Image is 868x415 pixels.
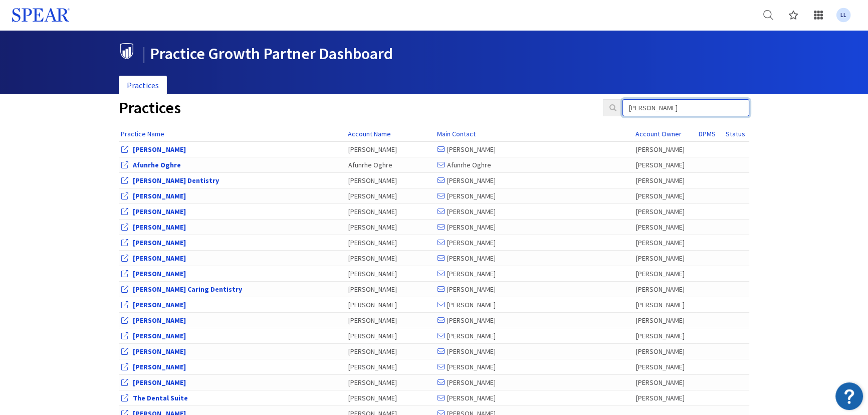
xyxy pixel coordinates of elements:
[636,284,694,294] div: [PERSON_NAME]
[348,377,432,387] div: [PERSON_NAME]
[438,191,631,201] div: [PERSON_NAME]
[348,175,432,185] div: [PERSON_NAME]
[119,43,742,63] h1: Practice Growth Partner Dashboard
[133,378,186,387] a: View Office Dashboard
[636,393,694,403] div: [PERSON_NAME]
[438,377,631,387] div: [PERSON_NAME]
[635,129,682,138] a: Account Owner
[438,393,631,403] div: [PERSON_NAME]
[636,253,694,263] div: [PERSON_NAME]
[438,300,631,310] div: [PERSON_NAME]
[636,300,694,310] div: [PERSON_NAME]
[119,99,588,117] h1: Practices
[348,238,432,248] div: [PERSON_NAME]
[348,300,432,310] div: [PERSON_NAME]
[438,144,631,154] div: [PERSON_NAME]
[438,362,631,372] div: [PERSON_NAME]
[348,362,432,372] div: [PERSON_NAME]
[726,129,745,138] a: Status
[636,346,694,356] div: [PERSON_NAME]
[119,76,167,95] a: Practices
[121,129,164,138] a: Practice Name
[636,191,694,201] div: [PERSON_NAME]
[636,269,694,279] div: [PERSON_NAME]
[438,238,631,248] div: [PERSON_NAME]
[636,144,694,154] div: [PERSON_NAME]
[348,144,432,154] div: [PERSON_NAME]
[348,191,432,201] div: [PERSON_NAME]
[438,284,631,294] div: [PERSON_NAME]
[348,284,432,294] div: [PERSON_NAME]
[133,145,186,154] a: View Office Dashboard
[437,129,476,138] a: Main Contact
[133,362,186,371] a: View Office Dashboard
[438,315,631,325] div: [PERSON_NAME]
[348,129,391,138] a: Account Name
[636,222,694,232] div: [PERSON_NAME]
[438,269,631,279] div: [PERSON_NAME]
[133,176,219,185] a: View Office Dashboard
[133,285,242,294] a: View Office Dashboard
[348,315,432,325] div: [PERSON_NAME]
[438,346,631,356] div: [PERSON_NAME]
[133,207,186,216] a: View Office Dashboard
[133,223,186,232] a: View Office Dashboard
[438,253,631,263] div: [PERSON_NAME]
[636,175,694,185] div: [PERSON_NAME]
[142,44,146,64] span: |
[348,346,432,356] div: [PERSON_NAME]
[636,331,694,341] div: [PERSON_NAME]
[133,316,186,325] a: View Office Dashboard
[699,129,716,138] a: DPMS
[636,377,694,387] div: [PERSON_NAME]
[636,362,694,372] div: [PERSON_NAME]
[133,254,186,263] a: View Office Dashboard
[133,160,181,169] a: View Office Dashboard
[438,206,631,217] div: [PERSON_NAME]
[348,269,432,279] div: [PERSON_NAME]
[835,382,863,410] button: Open Resource Center
[133,300,186,309] a: View Office Dashboard
[12,8,70,22] svg: Spear Logo
[636,315,694,325] div: [PERSON_NAME]
[831,3,856,28] a: LL
[348,393,432,403] div: [PERSON_NAME]
[133,331,186,340] a: View Office Dashboard
[133,269,186,278] a: View Office Dashboard
[133,393,188,402] a: View Office Dashboard
[622,99,749,116] input: Search Practices
[636,238,694,248] div: [PERSON_NAME]
[636,160,694,170] div: [PERSON_NAME]
[348,253,432,263] div: [PERSON_NAME]
[133,238,186,247] a: View Office Dashboard
[348,222,432,232] div: [PERSON_NAME]
[835,382,863,410] img: Resource Center badge
[133,191,186,200] a: View Office Dashboard
[348,206,432,217] div: [PERSON_NAME]
[348,331,432,341] div: [PERSON_NAME]
[348,160,432,170] div: Afunrhe Oghre
[133,347,186,356] a: View Office Dashboard
[438,175,631,185] div: [PERSON_NAME]
[438,331,631,341] div: [PERSON_NAME]
[438,222,631,232] div: [PERSON_NAME]
[636,206,694,217] div: [PERSON_NAME]
[438,160,631,170] div: Afunrhe Oghre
